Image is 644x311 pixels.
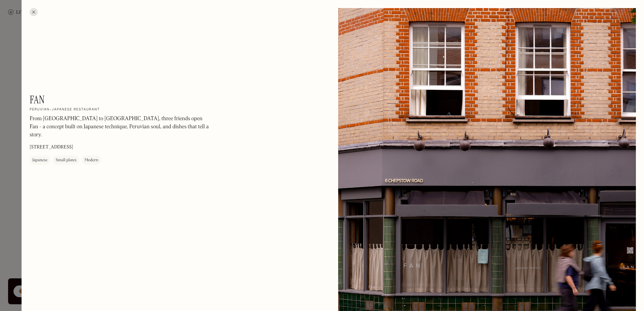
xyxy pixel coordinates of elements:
[32,157,47,164] div: Japanese
[56,157,76,164] div: Small plates
[30,115,212,139] p: From [GEOGRAPHIC_DATA] to [GEOGRAPHIC_DATA], three friends open Fan - a concept built on Japanese...
[30,108,100,112] h2: Peruvian-Japanese restaurant
[85,157,98,164] div: Modern
[30,93,45,106] h1: Fan
[30,144,73,151] p: [STREET_ADDRESS]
